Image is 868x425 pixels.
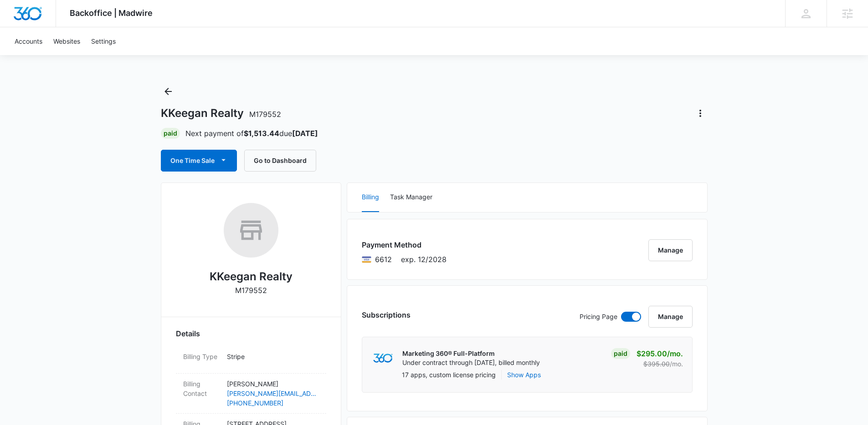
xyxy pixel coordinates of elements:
span: Backoffice | Madwire [70,8,153,18]
h3: Payment Method [362,239,447,250]
span: M179552 [249,110,281,119]
div: Domain: [DOMAIN_NAME] [24,24,100,31]
a: [PERSON_NAME][EMAIL_ADDRESS][DOMAIN_NAME] [227,389,319,398]
div: v 4.0.25 [26,15,45,22]
span: /mo. [670,360,683,368]
dt: Billing Contact [183,379,220,398]
div: Keywords by Traffic [101,54,154,60]
span: exp. 12/2028 [401,254,447,265]
a: Settings [86,27,121,55]
a: [PHONE_NUMBER] [227,398,319,408]
strong: $1,513.44 [244,129,279,138]
span: /mo. [667,349,683,358]
p: Marketing 360® Full-Platform [402,349,540,358]
span: Details [176,328,200,339]
div: Paid [161,128,180,139]
img: website_grey.svg [15,24,22,31]
p: M179552 [235,285,267,296]
img: logo_orange.svg [15,15,22,22]
p: $295.00 [637,348,683,359]
p: Pricing Page [580,312,617,322]
button: Back [161,84,175,99]
a: Accounts [9,27,48,55]
div: Billing TypeStripe [176,346,326,374]
img: tab_domain_overview_orange.svg [25,53,32,60]
p: 17 apps, custom license pricing [402,370,496,379]
h1: KKeegan Realty [161,106,281,120]
button: Actions [693,106,708,121]
button: Show Apps [507,370,541,379]
div: Billing Contact[PERSON_NAME][PERSON_NAME][EMAIL_ADDRESS][DOMAIN_NAME][PHONE_NUMBER] [176,374,326,414]
p: Next payment of due [185,128,318,139]
p: Under contract through [DATE], billed monthly [402,358,540,367]
h2: KKeegan Realty [210,268,293,285]
div: Domain Overview [35,54,82,60]
s: $395.00 [643,360,670,368]
img: marketing360Logo [373,354,393,363]
dt: Billing Type [183,352,220,361]
a: Websites [48,27,86,55]
p: Stripe [227,352,319,361]
button: One Time Sale [161,150,237,172]
div: Paid [611,348,630,359]
p: [PERSON_NAME] [227,379,319,389]
img: tab_keywords_by_traffic_grey.svg [91,53,98,60]
button: Manage [648,239,693,261]
h3: Subscriptions [362,309,411,320]
button: Task Manager [390,183,432,212]
button: Go to Dashboard [244,150,316,172]
button: Billing [362,183,379,212]
strong: [DATE] [292,129,318,138]
button: Manage [648,306,693,328]
span: Visa ending with [375,254,392,265]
